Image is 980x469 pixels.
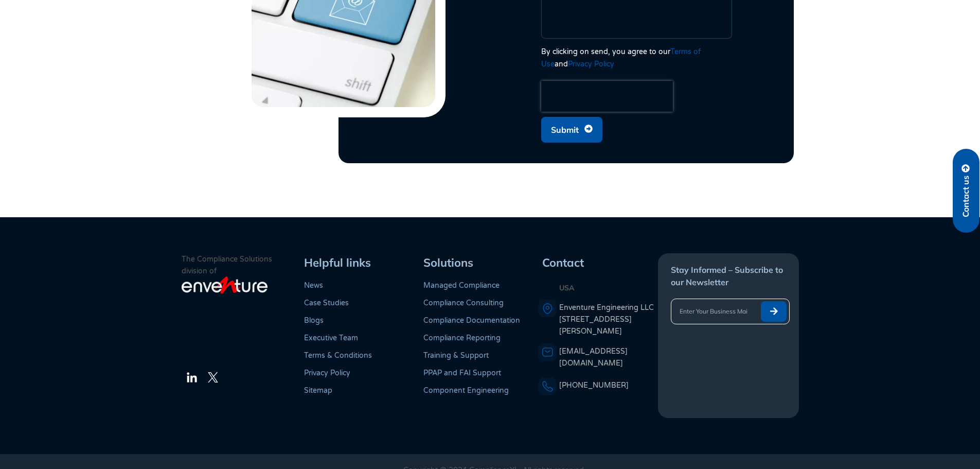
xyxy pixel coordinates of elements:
a: Compliance Consulting [423,299,504,307]
iframe: reCAPTCHA [541,81,673,112]
strong: USA [559,283,575,292]
a: Terms & Conditions [304,351,372,360]
a: Case Studies [304,299,349,307]
a: Executive Team [304,334,358,342]
a: Privacy Policy [304,369,350,377]
img: An envelope representing an email [539,343,557,361]
a: [PHONE_NUMBER] [559,381,629,390]
a: [EMAIL_ADDRESS][DOMAIN_NAME] [559,347,628,368]
a: Enventure Engineering LLC[STREET_ADDRESS][PERSON_NAME] [559,302,656,338]
img: The LinkedIn Logo [186,371,198,384]
img: enventure-light-logo_s [182,275,268,295]
a: Sitemap [304,386,332,395]
a: Compliance Reporting [423,334,501,342]
div: By clicking on send, you agree to our and [541,46,732,71]
a: Privacy Policy [568,60,614,68]
button: Submit [541,117,602,143]
span: Solutions [423,255,473,270]
span: Contact [542,255,584,270]
a: Compliance Documentation [423,316,520,325]
a: News [304,281,323,290]
img: A phone icon representing a telephone number [539,377,557,395]
span: Submit [551,120,579,140]
img: A pin icon representing a location [539,300,557,318]
input: Enter Your Business Mail ID [671,301,757,322]
a: PPAP and FAI Support [423,369,501,377]
p: The Compliance Solutions division of [182,253,301,277]
a: Contact us [953,149,979,233]
a: Blogs [304,316,324,325]
span: Helpful links [304,255,371,270]
span: Stay Informed – Subscribe to our Newsletter [671,265,783,287]
a: Managed Compliance [423,281,500,290]
span: Contact us [961,176,971,217]
a: Training & Support [423,351,489,360]
a: Component Engineering [423,386,509,395]
img: The Twitter Logo [208,372,218,383]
